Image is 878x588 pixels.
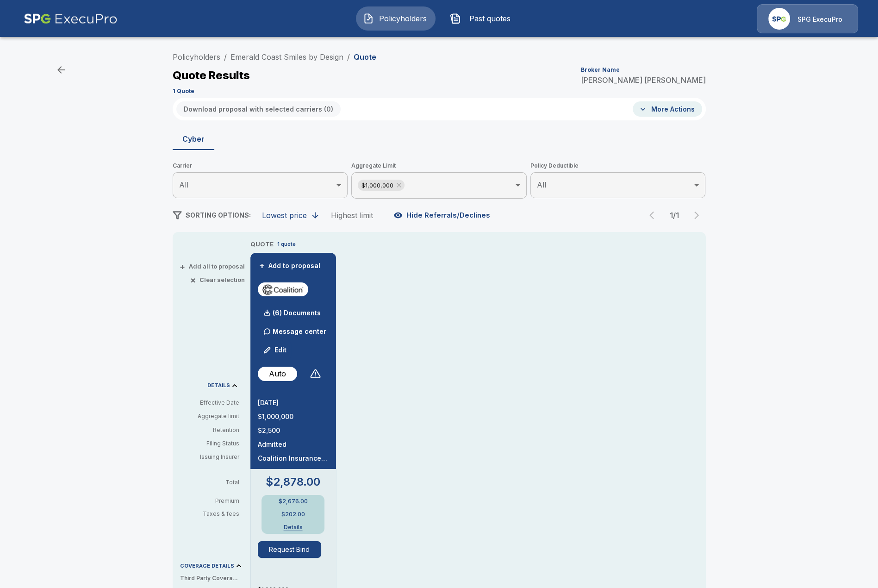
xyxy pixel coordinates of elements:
p: Total [180,480,247,485]
button: Request Bind [258,541,322,558]
p: $1,000,000 [258,413,329,420]
p: Filing Status [180,439,239,448]
button: +Add all to proposal [181,263,245,269]
p: (6) Documents [273,310,321,316]
div: Lowest price [262,211,307,220]
li: / [347,51,350,63]
a: Policyholders [173,52,220,62]
button: Hide Referrals/Declines [392,206,494,224]
div: Highest limit [331,211,373,220]
img: AA Logo [24,4,118,33]
img: Agency Icon [768,8,790,30]
p: SPG ExecuPro [797,15,842,24]
span: Request Bind [258,541,329,558]
div: $1,000,000 [358,180,405,191]
p: Premium [180,498,247,504]
p: DETAILS [207,383,230,388]
p: Third Party Coverage [180,574,247,582]
p: 1 / 1 [665,212,684,219]
button: More Actions [633,101,702,117]
img: Past quotes Icon [450,13,461,24]
p: $202.00 [281,512,305,517]
p: Auto [269,368,286,379]
p: Message center [273,326,326,336]
img: coalitioncyberadmitted [262,282,305,296]
p: $2,878.00 [266,476,320,488]
p: Retention [180,426,239,434]
span: Aggregate Limit [351,161,527,170]
img: Policyholders Icon [363,13,374,24]
p: $2,500 [258,427,329,434]
span: All [179,180,188,189]
button: Cyber [173,128,214,150]
p: 1 quote [277,240,296,248]
button: Edit [260,341,291,359]
span: × [190,277,196,283]
p: Effective Date [180,399,239,407]
span: Policyholders [378,13,429,24]
a: Agency IconSPG ExecuPro [757,4,858,33]
span: Past quotes [465,13,516,24]
p: Coalition Insurance Solutions [258,455,329,462]
span: + [259,263,265,269]
button: Policyholders IconPolicyholders [356,6,436,31]
p: 1 Quote [173,88,194,94]
button: Past quotes IconPast quotes [443,6,523,31]
p: Quote [354,53,376,61]
p: Taxes & fees [180,511,247,517]
li: / [224,51,227,63]
p: COVERAGE DETAILS [180,563,234,569]
span: Policy Deductible [530,161,706,170]
p: Broker Name [581,67,620,73]
button: Download proposal with selected carriers (0) [176,101,341,117]
button: +Add to proposal [258,261,323,271]
p: [PERSON_NAME] [PERSON_NAME] [581,76,706,84]
span: + [180,263,185,269]
nav: breadcrumb [173,51,376,63]
button: ×Clear selection [192,277,245,283]
span: Carrier [173,161,348,170]
span: $1,000,000 [358,180,397,191]
p: Issuing Insurer [180,453,239,461]
p: Aggregate limit [180,412,239,420]
button: Details [274,525,311,530]
p: $2,676.00 [279,499,308,504]
span: All [537,180,546,189]
p: [DATE] [258,400,329,406]
p: QUOTE [250,240,274,249]
p: Admitted [258,441,329,448]
p: Quote Results [173,70,250,81]
span: SORTING OPTIONS: [186,211,251,219]
a: Emerald Coast Smiles by Design [230,52,343,62]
